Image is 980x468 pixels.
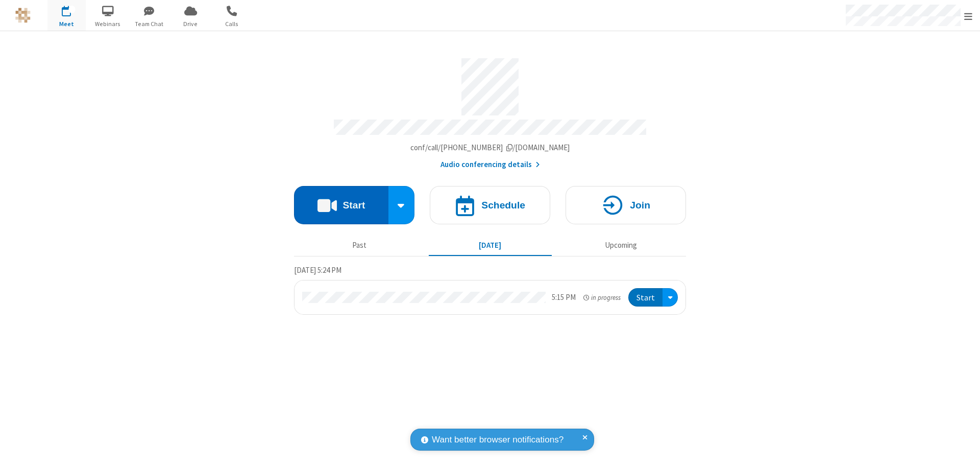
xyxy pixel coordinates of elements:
[630,200,650,210] h4: Join
[47,19,86,29] span: Meet
[69,6,76,13] div: 1
[583,293,621,302] em: in progress
[559,236,682,255] button: Upcoming
[954,441,972,461] iframe: Chat
[15,8,31,23] img: QA Selenium DO NOT DELETE OR CHANGE
[430,186,550,224] button: Schedule
[298,236,421,255] button: Past
[628,288,663,307] button: Start
[294,265,341,275] span: [DATE] 5:24 PM
[171,19,210,29] span: Drive
[429,236,552,255] button: [DATE]
[481,200,525,210] h4: Schedule
[342,200,365,210] h4: Start
[213,19,251,29] span: Calls
[410,143,570,152] span: Copy my meeting room link
[130,19,168,29] span: Team Chat
[294,51,686,171] section: Account details
[294,186,388,224] button: Start
[410,142,570,154] button: Copy my meeting room linkCopy my meeting room link
[440,159,540,171] button: Audio conferencing details
[89,19,127,29] span: Webinars
[663,288,678,307] div: Open menu
[294,264,686,315] section: Today's Meetings
[552,292,576,303] div: 5:15 PM
[566,186,686,224] button: Join
[388,186,415,224] div: Start conference options
[432,433,563,447] span: Want better browser notifications?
